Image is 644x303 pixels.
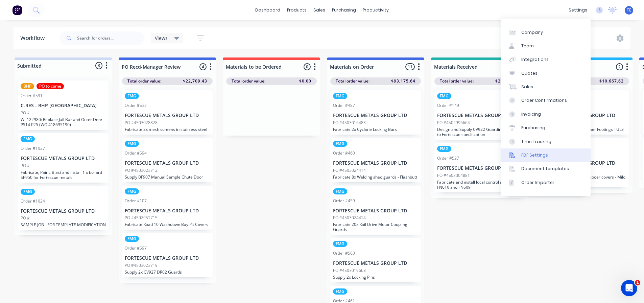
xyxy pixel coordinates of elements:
[21,208,106,214] p: FORTESCUE METALS GROUP LTD
[521,111,541,117] div: Invoicing
[521,43,534,49] div: Team
[21,215,30,221] p: PO #
[21,103,106,109] p: C-RES - BHP [GEOGRAPHIC_DATA]
[501,176,591,189] a: Order Importer
[333,120,366,126] p: PO #4503016483
[501,108,591,121] a: Invoicing
[359,5,392,15] div: productivity
[125,160,210,166] p: FORTESCUE METALS GROUP LTD
[391,78,415,84] span: $93,175.64
[333,127,418,132] p: Fabricate 2x Cyclone Locking Bars
[501,39,591,53] a: Team
[501,80,591,94] a: Sales
[501,162,591,176] a: Document templates
[125,167,158,173] p: PO #4503023712
[501,53,591,66] a: Integrations
[122,233,213,277] div: FMGOrder #597FORTESCUE METALS GROUP LTDPO #4503023719Supply 2x CV927 DR02 Guards
[333,160,418,166] p: FORTESCUE METALS GROUP LTD
[125,222,210,227] p: Fabricate Road 10 Washdown Bay Pit Covers
[437,93,451,99] div: FMG
[501,135,591,148] a: Time Tracking
[437,113,522,118] p: FORTESCUE METALS GROUP LTD
[125,113,210,118] p: FORTESCUE METALS GROUP LTD
[333,288,347,295] div: FMG
[77,31,144,45] input: Search for orders...
[155,34,168,42] span: Views
[521,180,554,186] div: Order Importer
[333,174,418,180] p: Fabricate 8x Welding shed guards - Flashbutt
[521,125,545,131] div: Purchasing
[310,5,329,15] div: sales
[437,172,470,179] p: PO #4503004881
[330,238,421,282] div: FMGOrder #563FORTESCUE METALS GROUP LTDPO #4503019668Supply 2x Locking Pins
[125,215,158,221] p: PO #4502951715
[521,97,567,103] div: Order Confirmations
[434,90,525,140] div: FMGOrder #149FORTESCUE METALS GROUP LTDPO #4502996664Design and Supply CV922 Guarding Coated to F...
[21,93,43,99] div: Order #591
[37,83,64,89] div: PO to come
[18,80,109,130] div: BHPPO to comeOrder #591C-RES - BHP [GEOGRAPHIC_DATA]PO #WI-122980: Replace Jail Bar and Outer Doo...
[21,83,34,89] div: BHP
[125,150,147,156] div: Order #594
[599,78,624,84] span: $10,667.62
[437,165,522,171] p: FORTESCUE METALS GROUP LTD
[122,90,213,135] div: FMGOrder #532FORTESCUE METALS GROUP LTDPO #4503028828Fabricate 2x mesh screens in stainless steel
[330,138,421,182] div: FMGOrder #460FORTESCUE METALS GROUP LTDPO #4503024414Fabricate 8x Welding shed guards - Flashbutt
[125,245,147,251] div: Order #597
[125,208,210,214] p: FORTESCUE METALS GROUP LTD
[333,275,418,280] p: Supply 2x Locking Pins
[125,270,210,275] p: Supply 2x CV927 DR02 Guards
[21,156,106,161] p: FORTESCUE METALS GROUP LTD
[565,5,591,15] div: settings
[125,102,147,109] div: Order #532
[12,5,22,15] img: Factory
[621,280,637,296] iframe: Intercom live chat
[521,84,533,90] div: Sales
[330,90,421,135] div: FMGOrder #487FORTESCUE METALS GROUP LTDPO #4503016483Fabricate 2x Cyclone Locking Bars
[627,7,631,13] span: TE
[21,189,35,195] div: FMG
[21,170,106,180] p: Fabricate, Paint, Blast and install 1 x bollard SP950 for Fortescue metals
[333,250,355,256] div: Order #563
[232,78,265,84] span: Total order value:
[336,78,369,84] span: Total order value:
[127,78,161,84] span: Total order value:
[125,174,210,180] p: Supply BF907 Manual Sample Chute Door
[125,236,139,242] div: FMG
[495,78,520,84] span: $22,968.07
[333,215,366,221] p: PO #4503024414
[333,93,347,99] div: FMG
[437,102,459,109] div: Order #149
[333,150,355,156] div: Order #460
[183,78,207,84] span: $22,709.43
[333,260,418,266] p: FORTESCUE METALS GROUP LTD
[18,133,109,183] div: FMGOrder #1027FORTESCUE METALS GROUP LTDPO #Fabricate, Paint, Blast and install 1 x bollard SP950...
[501,67,591,80] a: Quotes
[333,113,418,118] p: FORTESCUE METALS GROUP LTD
[333,267,366,274] p: PO #4503019668
[21,110,30,116] p: PO #
[333,102,355,109] div: Order #487
[333,141,347,147] div: FMG
[521,166,569,172] div: Document templates
[437,120,470,126] p: PO #4502996664
[21,136,35,142] div: FMG
[635,280,640,285] span: 1
[125,188,139,194] div: FMG
[437,127,522,137] p: Design and Supply CV922 Guarding Coated to Fortescue specification
[299,78,311,84] span: $0.00
[125,141,139,147] div: FMG
[329,5,359,15] div: purchasing
[501,94,591,107] a: Order Confirmations
[437,155,459,161] div: Order #527
[521,139,551,145] div: Time Tracking
[20,34,48,42] div: Workflow
[440,78,474,84] span: Total order value:
[21,145,45,151] div: Order #1027
[437,180,522,190] p: Fabricate and install local control stations for FN610 and FN609
[333,167,366,173] p: PO #4503024414
[333,208,418,214] p: FORTESCUE METALS GROUP LTD
[125,255,210,261] p: FORTESCUE METALS GROUP LTD
[501,148,591,162] a: PDF Settings
[21,163,30,169] p: PO #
